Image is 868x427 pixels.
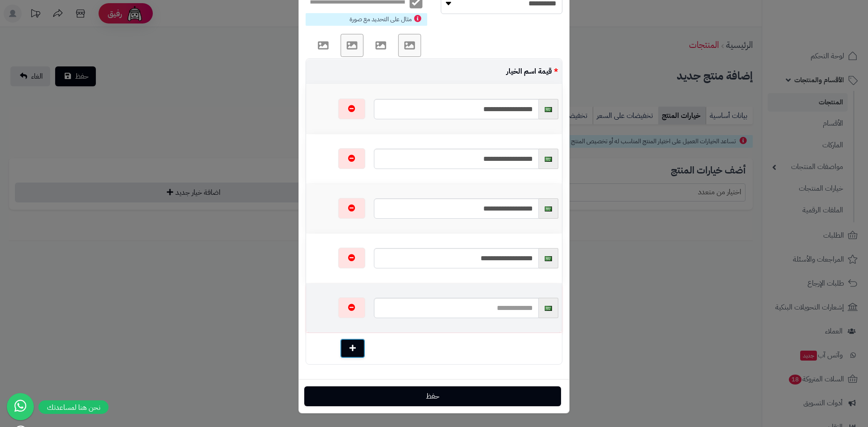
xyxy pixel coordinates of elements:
span: مثال على التحديد مع صورة [349,14,412,24]
img: العربية [545,107,552,112]
button: حفظ [304,386,561,406]
td: قيمة اسم الخيار [370,59,562,84]
img: العربية [545,157,552,162]
img: العربية [545,206,552,211]
img: العربية [545,306,552,311]
img: العربية [545,256,552,261]
img: # [306,33,427,58]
